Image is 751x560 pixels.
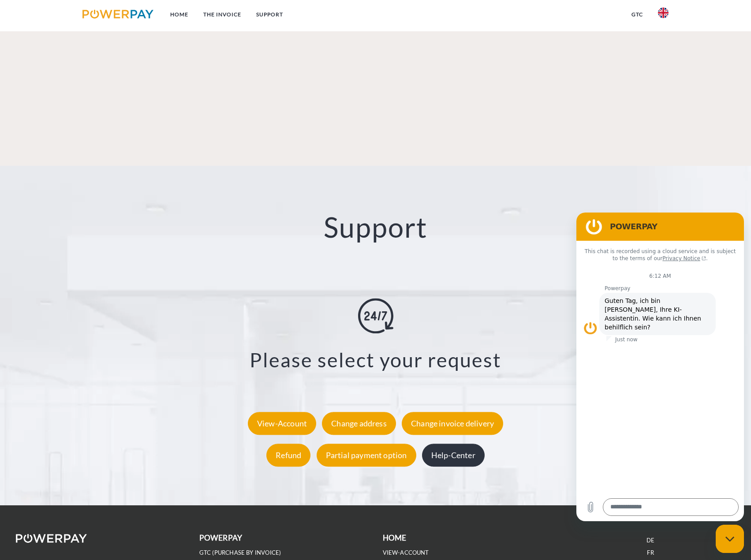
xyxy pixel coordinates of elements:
a: FR [647,549,654,556]
h2: Support [37,210,714,245]
a: VIEW-ACCOUNT [383,549,429,556]
h3: Please select your request [49,348,702,373]
div: View-Account [248,412,316,435]
img: en [658,7,669,18]
div: Help-Center [422,444,485,467]
a: GTC [624,7,650,22]
a: DE [646,537,654,544]
img: logo-powerpay-white.svg [16,534,87,543]
a: Change address [320,418,398,428]
a: Home [163,7,196,22]
a: Support [249,7,291,22]
a: View-Account [246,418,318,428]
a: Change invoice delivery [400,418,505,428]
div: Refund [266,444,310,467]
img: logo-powerpay.svg [82,10,153,19]
div: Partial payment option [317,444,416,467]
b: Home [383,533,407,542]
a: Help-Center [420,450,487,460]
div: Change invoice delivery [402,412,503,435]
a: GTC (Purchase by invoice) [199,549,281,556]
iframe: Button to launch messaging window, conversation in progress [716,525,744,553]
a: Partial payment option [314,450,418,460]
img: online-shopping.svg [358,299,393,334]
iframe: Messaging window [576,213,744,521]
a: THE INVOICE [196,7,249,22]
a: Refund [264,450,313,460]
div: Change address [322,412,396,435]
b: POWERPAY [199,533,242,542]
